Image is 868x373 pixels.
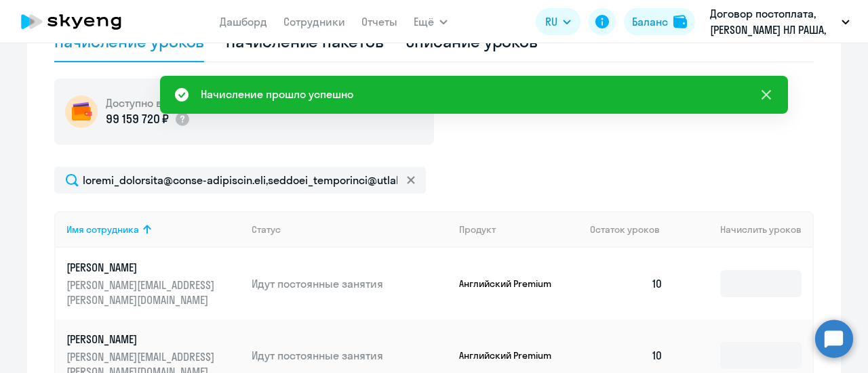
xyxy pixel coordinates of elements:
[65,95,98,128] img: wallet-circle.png
[703,5,856,38] button: Договор постоплата, [PERSON_NAME] НЛ РАША, ООО
[66,332,218,347] p: [PERSON_NAME]
[674,211,812,248] th: Начислить уроков
[590,223,674,236] div: Остаток уроков
[632,14,668,30] div: Баланс
[579,248,674,320] td: 10
[459,223,496,236] div: Продукт
[414,14,434,30] span: Ещё
[220,15,267,28] a: Дашборд
[624,8,695,35] button: Балансbalance
[66,260,218,275] p: [PERSON_NAME]
[710,5,836,38] p: Договор постоплата, [PERSON_NAME] НЛ РАША, ООО
[66,223,241,236] div: Имя сотрудника
[106,95,245,110] h5: Доступно в рамках лимита
[66,278,218,307] p: [PERSON_NAME][EMAIL_ADDRESS][PERSON_NAME][DOMAIN_NAME]
[54,167,426,194] input: Поиск по имени, email, продукту или статусу
[414,8,448,35] button: Ещё
[252,348,448,363] p: Идут постоянные занятия
[201,86,353,102] div: Начисление прошло успешно
[459,278,561,290] p: Английский Premium
[361,15,397,28] a: Отчеты
[536,8,580,35] button: RU
[283,15,345,28] a: Сотрудники
[252,276,448,291] p: Идут постоянные занятия
[545,14,557,30] span: RU
[66,260,241,307] a: [PERSON_NAME][PERSON_NAME][EMAIL_ADDRESS][PERSON_NAME][DOMAIN_NAME]
[66,223,139,236] div: Имя сотрудника
[459,349,561,361] p: Английский Premium
[252,223,281,236] div: Статус
[252,223,448,236] div: Статус
[106,110,169,128] p: 99 159 720 ₽
[459,223,580,236] div: Продукт
[673,15,687,28] img: balance
[590,223,660,236] span: Остаток уроков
